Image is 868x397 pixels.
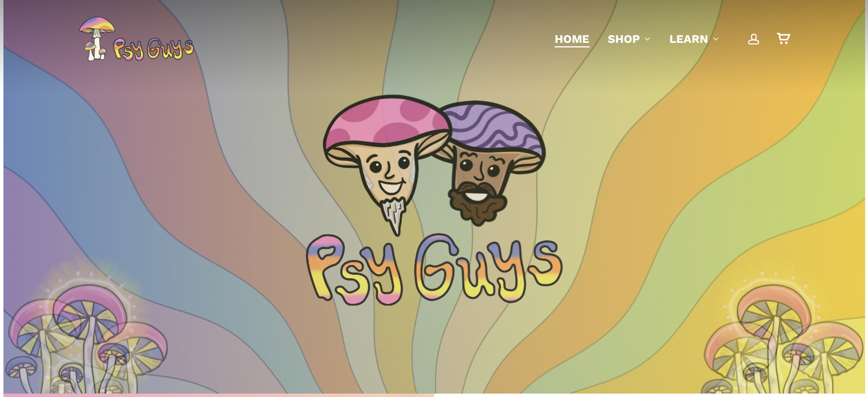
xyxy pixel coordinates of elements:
[608,31,651,47] a: Shop
[79,16,194,62] img: PsyGuys
[669,31,720,47] a: Learn
[320,79,548,251] img: PsyGuys Heads Logo
[306,233,563,306] img: Psychedelic PsyGuys Text Logo
[608,32,640,46] span: Shop
[669,32,708,46] span: Learn
[555,31,590,47] a: Home
[555,32,590,46] span: Home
